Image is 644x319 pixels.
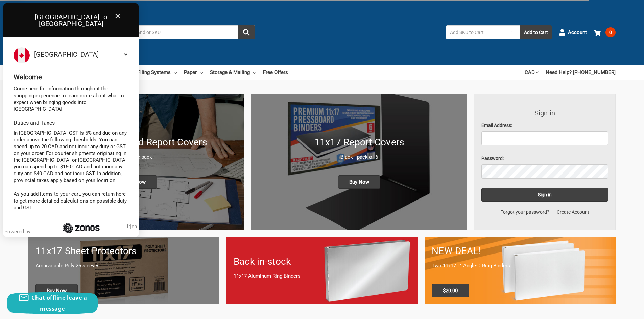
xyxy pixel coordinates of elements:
a: Filing Systems [138,65,177,80]
span: en [132,223,137,230]
span: | [127,223,137,230]
h3: Sign in [481,108,609,118]
span: 0 [605,27,616,37]
a: Paper [184,65,203,80]
iframe: Google Customer Reviews [588,301,644,319]
p: In [GEOGRAPHIC_DATA] GST is 5% and due on any order above the following thresholds. You can spend... [14,130,128,184]
input: Search by keyword, brand or SKU [86,25,255,39]
a: Account [559,24,587,41]
span: Chat offline leave a message [31,294,87,312]
a: Forgot your password? [497,209,553,216]
label: Password: [481,155,609,162]
select: Select your country [33,47,128,61]
a: Need Help? [PHONE_NUMBER] [546,65,616,80]
h1: Back in-stock [234,255,410,269]
a: 11x17 Report Covers 11x17 Report Covers Black - pack of 6 Buy Now [251,94,467,230]
img: Flag of Canada [14,47,30,63]
input: Sign in [481,188,609,202]
div: Powered by [4,228,33,235]
button: Add to Cart [520,25,552,39]
p: 11x17 Aluminum Ring Binders [234,272,410,280]
h1: 11x17 Report Covers [258,135,460,150]
p: Black - pack of 6 [258,153,460,161]
a: Storage & Mailing [210,65,256,80]
div: [GEOGRAPHIC_DATA] to [GEOGRAPHIC_DATA] [3,3,139,37]
h1: NEW DEAL! [432,244,609,258]
a: 11x17 Binder 2-pack only $20.00 NEW DEAL! Two 11x17 1" Angle-D Ring Binders $20.00 [425,237,616,304]
span: fr [127,223,130,230]
a: Create Account [553,209,593,216]
h1: 11x17 Sheet Protectors [35,244,212,258]
a: 11x17 sheet protectors 11x17 Sheet Protectors Archivalable Poly 25 sleeves Buy Now [28,237,219,304]
div: Welcome [14,74,128,80]
input: Add SKU to Cart [446,25,504,39]
a: CAD [525,65,539,80]
a: 0 [594,24,616,41]
span: Buy Now [338,175,380,189]
img: 11x17 Report Covers [251,94,467,230]
p: Two 11x17 1" Angle-D Ring Binders [432,262,609,270]
span: Buy Now [35,284,78,297]
button: Chat offline leave a message [7,292,98,314]
label: Email Address: [481,122,609,129]
p: Come here for information throughout the shopping experience to learn more about what to expect w... [14,85,128,112]
a: Free Offers [263,65,288,80]
p: As you add items to your cart, you can return here to get more detailed calculations on possible ... [14,191,128,211]
a: Back in-stock 11x17 Aluminum Ring Binders [226,237,418,304]
p: Archivalable Poly 25 sleeves [35,262,212,270]
div: Duties and Taxes [14,119,128,126]
span: $20.00 [432,284,469,297]
span: Account [568,29,587,36]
